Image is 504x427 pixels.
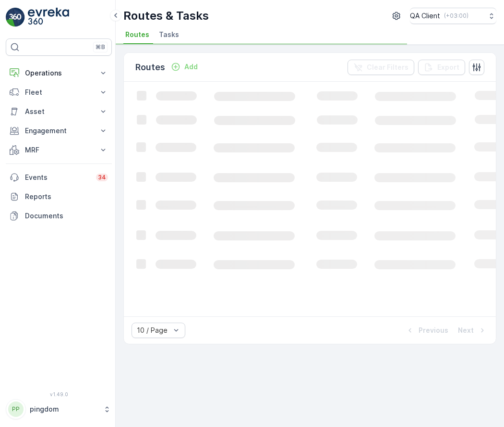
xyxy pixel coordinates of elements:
p: Reports [25,192,108,201]
p: Engagement [25,126,93,136]
p: ( +03:00 ) [444,12,468,20]
p: Routes & Tasks [123,8,209,24]
img: logo [6,8,25,27]
img: logo_light-DOdMpM7g.png [28,8,69,27]
a: Documents [6,206,112,226]
p: QA Client [410,11,440,21]
button: Export [418,60,465,75]
p: Export [437,63,459,72]
p: Events [25,173,90,182]
button: Asset [6,102,112,121]
p: 34 [98,174,106,181]
p: Operations [25,68,93,78]
button: MRF [6,140,112,160]
p: Routes [135,61,165,74]
p: Next [458,326,474,335]
button: PPpingdom [6,399,112,419]
p: Previous [419,326,448,335]
span: v 1.49.0 [6,391,112,397]
p: Add [184,62,198,72]
p: Fleet [25,88,93,97]
a: Reports [6,187,112,206]
a: Events34 [6,168,112,187]
p: MRF [25,145,93,155]
button: Previous [404,325,449,336]
p: Clear Filters [367,63,408,72]
button: Add [167,61,202,73]
button: Fleet [6,83,112,102]
div: PP [8,402,24,417]
p: Documents [25,211,108,221]
p: ⌘B [96,43,105,51]
button: QA Client(+03:00) [410,8,496,24]
p: Asset [25,107,93,116]
span: Routes [125,30,149,39]
p: pingdom [30,404,98,414]
button: Clear Filters [348,60,414,75]
button: Next [457,325,488,336]
button: Operations [6,63,112,83]
span: Tasks [159,30,179,39]
button: Engagement [6,121,112,140]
